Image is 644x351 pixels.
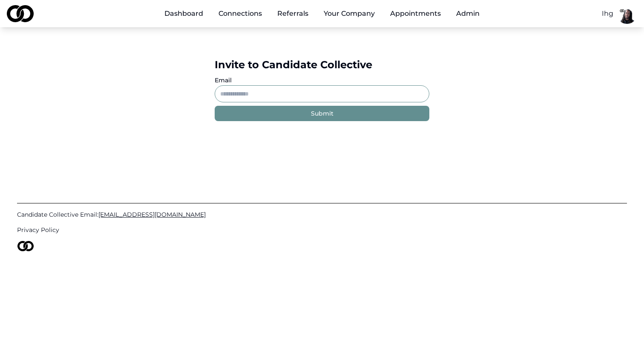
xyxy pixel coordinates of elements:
img: fc566690-cf65-45d8-a465-1d4f683599e2-basimCC1-profile_picture.png [617,3,637,24]
a: Privacy Policy [17,226,627,234]
div: Submit [311,109,333,118]
a: Candidate Collective Email:[EMAIL_ADDRESS][DOMAIN_NAME] [17,210,627,219]
img: logo [7,5,34,22]
img: logo [17,241,34,251]
button: Ihg [602,9,613,19]
a: Referrals [270,5,315,22]
a: Connections [212,5,269,22]
a: Appointments [383,5,448,22]
nav: Main [158,5,486,22]
button: Submit [215,106,429,121]
span: [EMAIL_ADDRESS][DOMAIN_NAME] [98,211,206,218]
button: Admin [449,5,486,22]
div: Invite to Candidate Collective [215,58,429,72]
label: Email [215,76,232,84]
button: Your Company [317,5,382,22]
a: Dashboard [158,5,210,22]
